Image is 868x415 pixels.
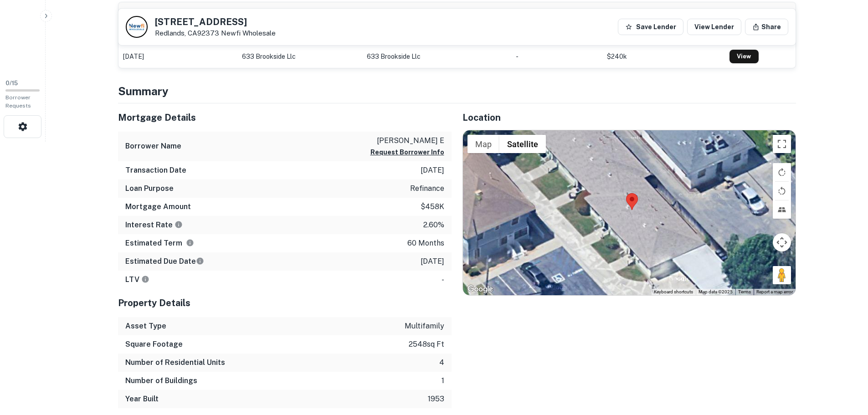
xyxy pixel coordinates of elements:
[822,342,868,386] iframe: Chat Widget
[118,83,796,99] h4: Summary
[118,111,452,124] h5: Mortgage Details
[428,394,444,405] p: 1953
[738,289,751,294] a: Terms (opens in new tab)
[745,19,788,35] button: Share
[773,266,791,284] button: Drag Pegman onto the map to open Street View
[155,29,276,37] p: Redlands, CA92373
[410,183,444,194] p: refinance
[421,256,444,267] p: [DATE]
[729,50,759,63] a: View
[773,163,791,181] button: Rotate map clockwise
[125,394,159,405] h6: Year Built
[618,19,683,35] button: Save Lender
[370,135,444,146] p: [PERSON_NAME] e
[125,141,181,152] h6: Borrower Name
[773,200,791,219] button: Tilt map
[221,29,276,37] a: Newfi Wholesale
[409,339,444,350] p: 2548 sq ft
[773,135,791,153] button: Toggle fullscreen view
[654,289,693,295] button: Keyboard shortcuts
[442,274,444,285] p: -
[118,296,452,310] h5: Property Details
[405,321,444,332] p: multifamily
[465,283,495,295] a: Open this area in Google Maps (opens a new window)
[125,274,149,285] h6: LTV
[602,2,725,22] th: Mortgage Amount
[118,45,237,68] td: [DATE]
[462,111,796,124] h5: Location
[125,375,197,386] h6: Number of Buildings
[196,257,204,265] svg: Estimate is based on a standard schedule for this type of loan.
[237,45,362,68] td: 633 brookside llc
[699,289,733,294] span: Map data ©2025
[421,165,444,176] p: [DATE]
[125,220,183,231] h6: Interest Rate
[141,275,149,283] svg: LTVs displayed on the website are for informational purposes only and may be reported incorrectly...
[370,147,444,158] button: Request Borrower Info
[439,357,444,368] p: 4
[237,2,362,22] th: Buyer Name
[125,201,191,212] h6: Mortgage Amount
[773,233,791,251] button: Map camera controls
[125,339,183,350] h6: Square Footage
[125,238,194,249] h6: Estimated Term
[423,220,444,231] p: 2.60%
[442,375,444,386] p: 1
[465,283,495,295] img: Google
[362,45,511,68] td: 633 brookside llc
[155,17,276,26] h5: [STREET_ADDRESS]
[602,45,725,68] td: $240k
[362,2,511,22] th: Seller Name
[511,2,602,22] th: Sale Amount
[756,289,793,294] a: Report a map error
[687,19,741,35] a: View Lender
[407,238,444,249] p: 60 months
[421,201,444,212] p: $458k
[5,94,31,109] span: Borrower Requests
[467,135,499,153] button: Show street map
[125,165,186,176] h6: Transaction Date
[499,135,546,153] button: Show satellite imagery
[125,321,166,332] h6: Asset Type
[511,45,602,68] td: -
[125,357,225,368] h6: Number of Residential Units
[186,239,194,247] svg: Term is based on a standard schedule for this type of loan.
[125,256,204,267] h6: Estimated Due Date
[125,183,174,194] h6: Loan Purpose
[175,220,183,229] svg: The interest rates displayed on the website are for informational purposes only and may be report...
[773,182,791,200] button: Rotate map counterclockwise
[5,80,18,87] span: 0 / 15
[118,2,237,22] th: Transaction Date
